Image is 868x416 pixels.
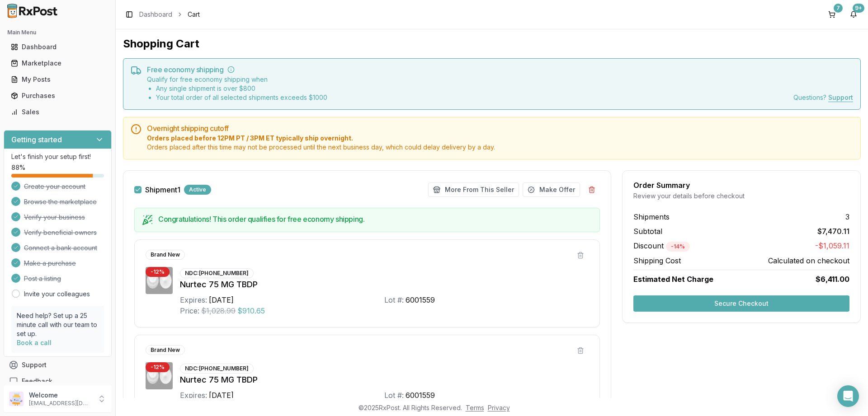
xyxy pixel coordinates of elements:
[7,55,108,71] a: Marketplace
[146,362,173,389] img: Nurtec 75 MG TBDP
[11,163,25,172] span: 88 %
[466,404,484,411] a: Terms
[816,274,849,285] span: $6,411.00
[11,108,104,117] div: Sales
[156,93,327,102] li: Your total order of all selected shipments exceeds $ 1000
[24,213,85,222] span: Verify your business
[209,390,234,401] div: [DATE]
[793,93,853,102] div: Questions?
[406,294,435,305] div: 6001559
[180,374,589,386] div: Nurtec 75 MG TBDP
[4,105,112,119] button: Sales
[633,255,681,266] span: Shipping Cost
[817,226,849,237] span: $7,470.11
[180,390,207,401] div: Expires:
[147,143,853,152] span: Orders placed after this time may not be processed until the next business day, which could delay...
[7,71,108,88] a: My Posts
[846,7,861,22] button: 9+
[180,305,199,316] div: Price:
[825,7,839,22] button: 7
[147,125,853,132] h5: Overnight shipping cutoff
[633,211,670,222] span: Shipments
[147,75,327,102] div: Qualify for free economy shipping when
[184,185,211,195] div: Active
[4,357,112,373] button: Support
[147,66,853,73] h5: Free economy shipping
[11,75,104,84] div: My Posts
[815,240,849,252] span: -$1,059.11
[7,39,108,55] a: Dashboard
[123,37,861,51] h1: Shopping Cart
[24,259,76,268] span: Make a purchase
[384,390,404,401] div: Lot #:
[180,268,254,278] div: NDC: [PHONE_NUMBER]
[488,404,510,411] a: Privacy
[845,211,849,222] span: 3
[29,391,92,400] p: Welcome
[633,295,849,312] button: Secure Checkout
[4,89,112,103] button: Purchases
[24,274,61,283] span: Post a listing
[156,84,327,93] li: Any single shipment is over $ 800
[9,392,24,406] img: User avatar
[837,385,859,407] div: Open Intercom Messenger
[633,241,690,250] span: Discount
[7,104,108,120] a: Sales
[428,182,519,197] button: More From This Seller
[523,182,580,197] button: Make Offer
[834,4,843,13] div: 7
[7,88,108,104] a: Purchases
[4,373,112,389] button: Feedback
[384,294,404,305] div: Lot #:
[146,362,170,372] div: - 12 %
[24,243,97,252] span: Connect a bank account
[7,29,108,36] h2: Main Menu
[4,4,61,18] img: RxPost Logo
[11,134,62,145] h3: Getting started
[209,294,234,305] div: [DATE]
[853,4,864,13] div: 9+
[4,72,112,87] button: My Posts
[139,10,200,19] nav: breadcrumb
[11,152,104,161] p: Let's finish your setup first!
[145,186,180,193] label: Shipment 1
[768,255,849,266] span: Calculated on checkout
[139,10,172,19] a: Dashboard
[24,197,97,206] span: Browse the marketplace
[188,10,200,19] span: Cart
[24,182,85,191] span: Create your account
[146,345,185,355] div: Brand New
[11,59,104,68] div: Marketplace
[17,339,52,346] a: Book a call
[146,267,173,294] img: Nurtec 75 MG TBDP
[11,42,104,51] div: Dashboard
[4,56,112,70] button: Marketplace
[633,192,849,201] div: Review your details before checkout
[237,305,265,316] span: $910.65
[17,311,99,338] p: Need help? Set up a 25 minute call with our team to set up.
[22,377,52,386] span: Feedback
[24,228,97,237] span: Verify beneficial owners
[29,400,92,407] p: [EMAIL_ADDRESS][DOMAIN_NAME]
[633,226,662,237] span: Subtotal
[633,275,713,284] span: Estimated Net Charge
[11,91,104,100] div: Purchases
[666,242,690,252] div: - 14 %
[146,250,185,260] div: Brand New
[147,134,853,143] span: Orders placed before 12PM PT / 3PM ET typically ship overnight.
[633,182,849,189] div: Order Summary
[180,294,207,305] div: Expires:
[4,40,112,54] button: Dashboard
[201,305,236,316] span: $1,028.99
[158,215,592,223] h5: Congratulations! This order qualifies for free economy shipping.
[180,278,589,291] div: Nurtec 75 MG TBDP
[146,267,170,277] div: - 12 %
[24,290,90,299] a: Invite your colleagues
[406,390,435,401] div: 6001559
[180,364,254,374] div: NDC: [PHONE_NUMBER]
